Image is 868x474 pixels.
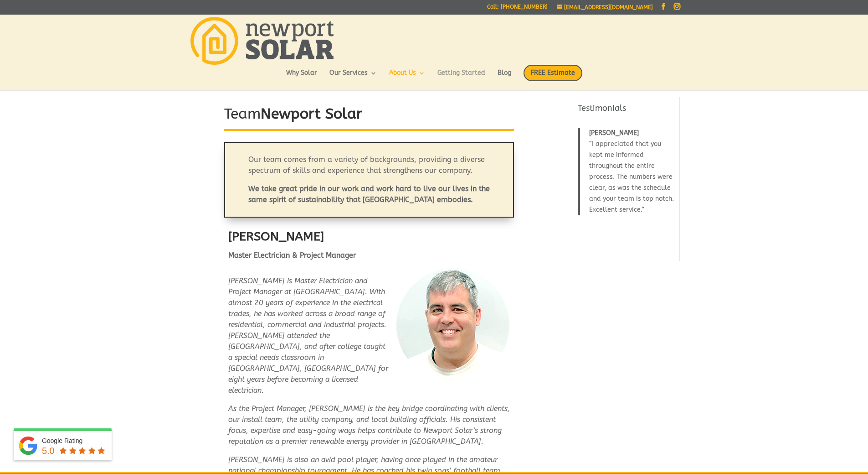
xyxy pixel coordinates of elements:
[42,436,107,445] div: Google Rating
[286,70,317,85] a: Why Solar
[389,70,425,85] a: About Us
[329,70,377,85] a: Our Services
[261,105,362,122] strong: Newport Solar
[524,65,582,81] span: FREE Estimate
[228,276,388,395] em: [PERSON_NAME] is Master Electrician and Project Manager at [GEOGRAPHIC_DATA]. With almost 20 year...
[248,154,490,183] p: Our team comes from a variety of backgrounds, providing a diverse spectrum of skills and experien...
[228,404,510,446] em: As the Project Manager, [PERSON_NAME] is the key bridge coordinating with clients, our install te...
[557,4,653,10] a: [EMAIL_ADDRESS][DOMAIN_NAME]
[190,17,334,65] img: Newport Solar | Solar Energy Optimized.
[578,128,674,215] blockquote: I appreciated that you kept me informed throughout the entire process. The numbers were clear, as...
[224,104,514,129] h1: Team
[589,129,639,137] span: [PERSON_NAME]
[578,103,674,119] h4: Testimonials
[248,184,490,204] strong: We take great pride in our work and work hard to live our lives in the same spirit of sustainabil...
[228,229,324,244] strong: [PERSON_NAME]
[437,70,485,85] a: Getting Started
[42,446,55,456] span: 5.0
[228,251,356,260] strong: Master Electrician & Project Manager
[396,268,510,382] img: Mark Cordeiro - Newport Solar
[524,65,582,90] a: FREE Estimate
[487,4,548,14] a: Call: [PHONE_NUMBER]
[498,70,511,85] a: Blog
